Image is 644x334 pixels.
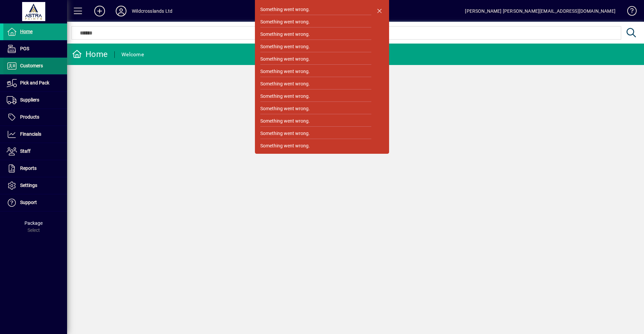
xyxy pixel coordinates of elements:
a: Staff [3,143,67,160]
a: Knowledge Base [622,1,636,23]
span: Home [20,29,33,34]
a: Suppliers [3,92,67,109]
span: Products [20,114,39,120]
div: [PERSON_NAME] [PERSON_NAME][EMAIL_ADDRESS][DOMAIN_NAME] [465,6,615,16]
button: Profile [110,5,132,17]
div: Wildcrosslands Ltd [132,6,172,16]
a: Settings [3,177,67,194]
a: Pick and Pack [3,75,67,91]
a: Reports [3,160,67,177]
div: Something went wrong. [260,142,310,149]
div: Something went wrong. [260,56,310,63]
span: Suppliers [20,97,39,103]
button: Add [89,5,110,17]
a: Products [3,109,67,126]
div: Something went wrong. [260,43,310,50]
div: Something went wrong. [260,93,310,100]
span: Support [20,200,37,205]
span: POS [20,46,29,51]
a: Support [3,194,67,211]
div: Something went wrong. [260,105,310,112]
div: Something went wrong. [260,130,310,137]
div: Something went wrong. [260,80,310,87]
a: Customers [3,58,67,74]
div: Welcome [121,49,144,60]
div: Something went wrong. [260,68,310,75]
a: POS [3,41,67,57]
div: Something went wrong. [260,118,310,125]
span: Staff [20,148,31,154]
span: Reports [20,165,37,171]
span: Pick and Pack [20,80,49,85]
a: Financials [3,126,67,143]
span: Customers [20,63,43,68]
span: Financials [20,131,41,137]
div: Home [72,49,108,60]
span: Settings [20,183,37,188]
span: Package [24,220,43,226]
